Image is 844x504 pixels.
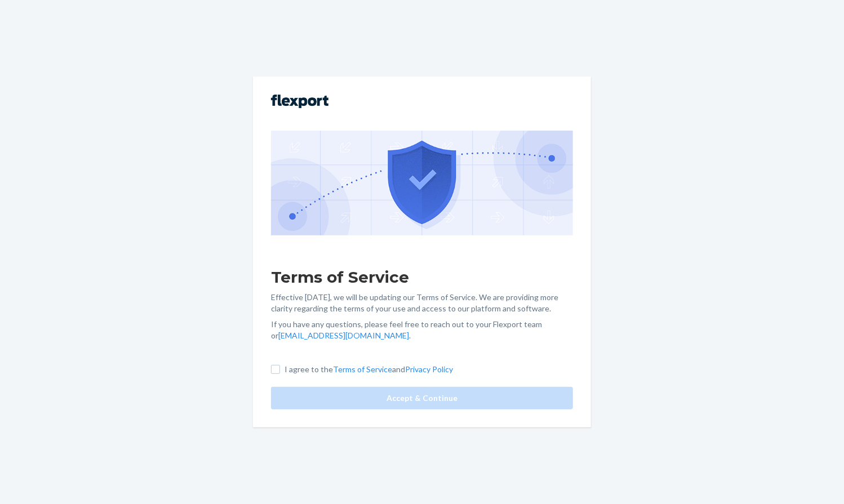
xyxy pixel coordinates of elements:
a: Privacy Policy [405,364,453,374]
p: Effective [DATE], we will be updating our Terms of Service. We are providing more clarity regardi... [271,292,573,314]
p: If you have any questions, please feel free to reach out to your Flexport team or . [271,319,573,341]
input: I agree to theTerms of ServiceandPrivacy Policy [271,365,280,374]
a: [EMAIL_ADDRESS][DOMAIN_NAME] [278,331,409,340]
button: Accept & Continue [271,387,573,409]
h1: Terms of Service [271,267,573,287]
p: I agree to the and [285,364,453,375]
img: Flexport logo [271,95,328,108]
img: GDPR Compliance [271,131,573,235]
span: Support [82,8,123,18]
a: Terms of Service [333,364,392,374]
